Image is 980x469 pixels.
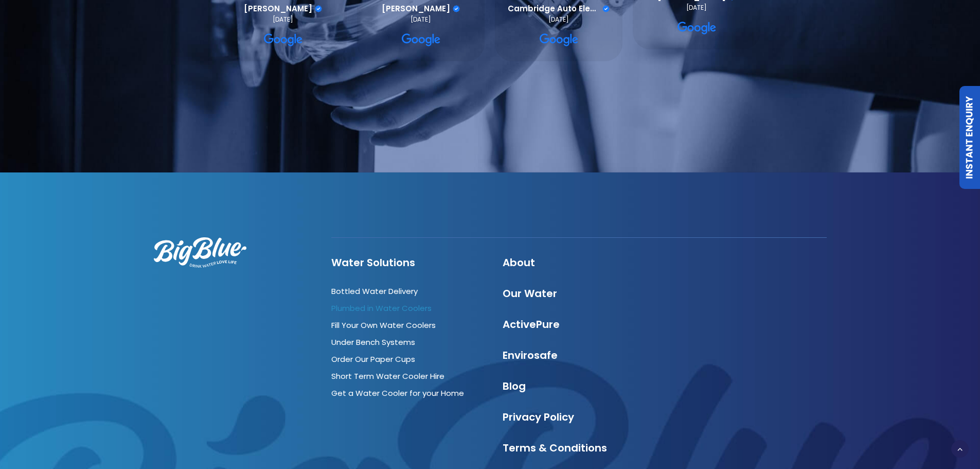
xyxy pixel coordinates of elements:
span: [PERSON_NAME] [244,4,312,13]
span: Cambridge Auto Electric [508,4,600,13]
div: Verified Customer [602,5,610,12]
a: View on Google [540,32,579,48]
a: View on Google [678,20,717,37]
a: Instant Enquiry [959,86,980,189]
a: Order Our Paper Cups [331,354,415,364]
a: Fill Your Own Water Coolers [331,320,436,331]
a: Review by Laura sands [244,4,322,13]
a: Terms & Conditions [503,441,607,455]
a: Review by Barbara Stevenson [382,4,460,13]
div: Verified Customer [315,5,322,12]
a: Our Water [503,286,557,301]
a: Review by Cambridge Auto Electric [508,4,610,13]
div: Verified Customer [453,5,460,12]
div: [DATE] [273,15,293,24]
span: [PERSON_NAME] [382,4,450,13]
a: Short Term Water Cooler Hire [331,371,444,381]
a: Envirosafe [503,348,558,362]
a: Get a Water Cooler for your Home [331,388,464,398]
div: [DATE] [686,4,707,12]
iframe: Chatbot [912,401,966,455]
div: [DATE] [548,15,569,24]
div: [DATE] [411,15,431,24]
a: View on Google [264,32,303,48]
a: Privacy Policy [503,410,574,424]
a: Under Bench Systems [331,337,415,348]
a: Blog [503,379,526,393]
a: About [503,255,535,270]
a: View on Google [402,32,441,48]
a: Plumbed in Water Coolers [331,303,432,314]
a: ActivePure [503,317,560,332]
a: Bottled Water Delivery [331,286,418,297]
h4: Water Solutions [331,256,484,269]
